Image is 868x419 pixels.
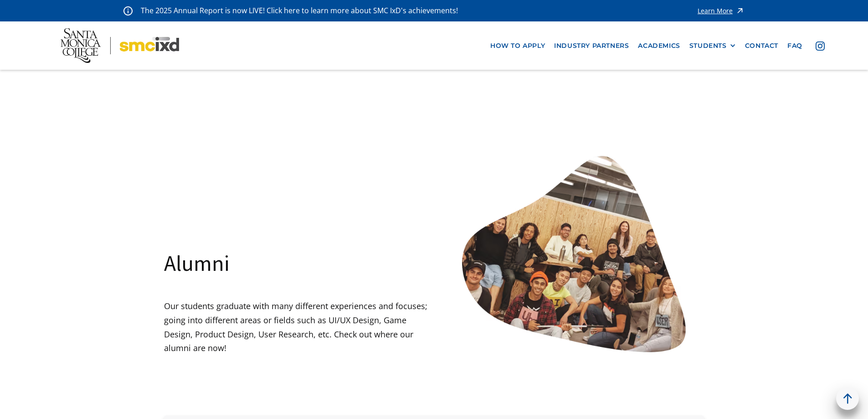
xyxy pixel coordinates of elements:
[836,387,859,410] a: back to top
[164,249,229,277] h1: Alumni
[689,42,736,50] div: STUDENTS
[740,37,783,54] a: contact
[633,37,684,54] a: Academics
[698,5,745,17] a: Learn More
[698,8,733,14] div: Learn More
[689,42,727,50] div: STUDENTS
[61,28,179,63] img: Santa Monica College - SMC IxD logo
[164,299,434,355] p: Our students graduate with many different experiences and focuses; going into different areas or ...
[486,37,550,54] a: how to apply
[783,37,807,54] a: faq
[123,6,133,16] img: icon - information - alert
[735,5,745,17] img: icon - arrow - alert
[816,41,825,51] img: icon - instagram
[451,138,706,378] img: Santa Monica College IxD Students engaging with industry
[550,37,633,54] a: industry partners
[141,5,459,17] p: The 2025 Annual Report is now LIVE! Click here to learn more about SMC IxD's achievements!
